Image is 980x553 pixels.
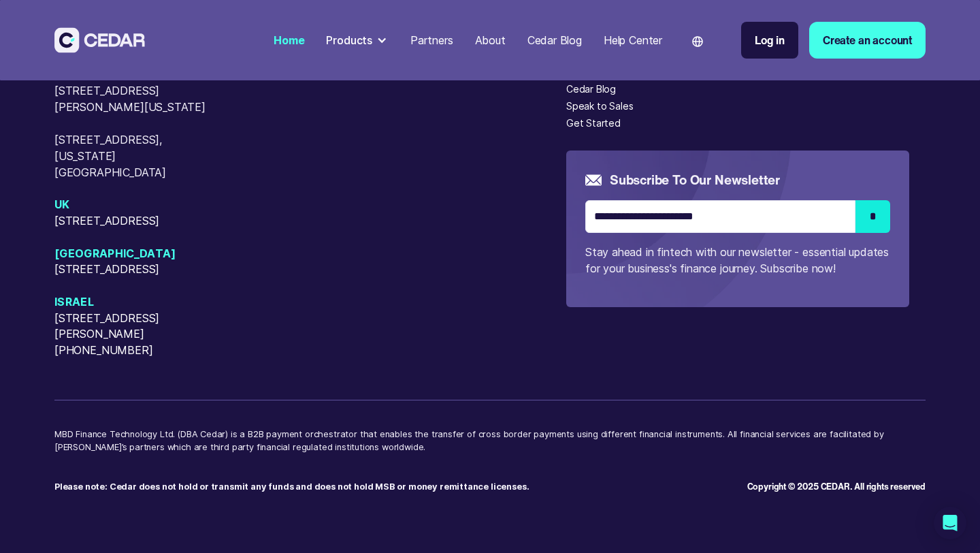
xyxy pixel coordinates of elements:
span: [STREET_ADDRESS][PERSON_NAME][US_STATE] [54,82,225,115]
div: Copyright © 2025 CEDAR. All rights reserved [747,480,926,493]
span: [STREET_ADDRESS] [54,213,225,230]
a: Help Center [598,25,668,55]
div: About [475,32,506,48]
p: ‍ [54,467,747,492]
div: Open Intercom Messenger [934,507,966,539]
a: Partners [405,25,459,55]
a: Log in [741,22,798,59]
h5: Subscribe to our newsletter [610,171,780,189]
span: Israel [54,294,225,311]
span: [GEOGRAPHIC_DATA] [54,246,225,262]
a: Speak to Sales [566,99,634,113]
div: Help Center [604,32,662,48]
div: Partners [410,32,453,48]
a: Home [268,25,310,55]
span: [STREET_ADDRESS] [54,262,225,278]
p: MBD Finance Technology Ltd. (DBA Cedar) is a B2B payment orchestrator that enables the transfer o... [54,428,926,467]
form: Email Form [585,171,890,276]
a: Cedar Blog [522,25,587,55]
a: Create an account [809,22,926,59]
div: Products [321,27,394,54]
strong: Please note: Cedar does not hold or transmit any funds and does not hold MSB or money remittance ... [54,481,529,492]
div: Home [274,32,304,48]
a: About [470,25,511,55]
span: [STREET_ADDRESS], [US_STATE][GEOGRAPHIC_DATA] [54,131,225,180]
span: [STREET_ADDRESS][PERSON_NAME][PHONE_NUMBER] [54,311,225,359]
div: Products [326,32,372,48]
div: Log in [755,32,785,48]
div: Cedar Blog [527,32,582,48]
a: Get Started [566,116,621,130]
img: world icon [692,36,703,47]
span: UK [54,197,225,213]
p: Stay ahead in fintech with our newsletter - essential updates for your business's finance journey... [585,244,890,276]
a: Cedar Blog [566,82,616,96]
